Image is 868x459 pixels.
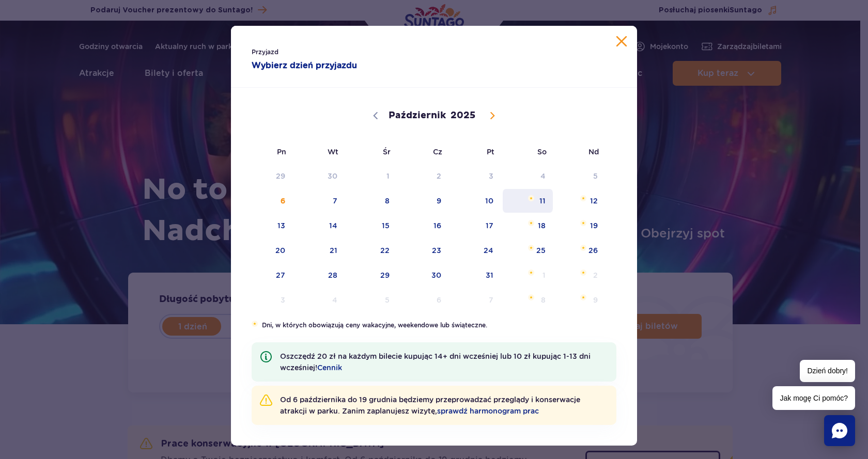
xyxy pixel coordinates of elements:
span: Wt [293,140,346,164]
span: Listopad 9, 2025 [554,288,606,312]
span: Październik 12, 2025 [554,189,606,213]
span: Listopad 4, 2025 [293,288,346,312]
span: Październik 30, 2025 [398,263,450,287]
span: Październik 23, 2025 [398,239,450,262]
div: Chat [824,415,855,446]
span: Wrzesień 29, 2025 [241,164,293,188]
span: Październik 20, 2025 [241,239,293,262]
span: Listopad 6, 2025 [398,288,450,312]
span: Cz [398,140,450,164]
strong: Wybierz dzień przyjazdu [252,59,413,72]
span: Październik 9, 2025 [398,189,450,213]
span: Wrzesień 30, 2025 [293,164,346,188]
span: Październik 26, 2025 [554,239,606,262]
span: Październik 22, 2025 [346,239,398,262]
span: Pt [450,140,502,164]
span: Październik 11, 2025 [502,189,554,213]
span: Październik 24, 2025 [450,239,502,262]
span: Listopad 2, 2025 [554,263,606,287]
span: Listopad 7, 2025 [450,288,502,312]
span: Październik 18, 2025 [502,214,554,238]
li: Dni, w których obowiązują ceny wakacyjne, weekendowe lub świąteczne. [252,321,616,330]
span: Październik 27, 2025 [241,263,293,287]
button: Zamknij kalendarz [616,36,627,46]
span: Październik 21, 2025 [293,239,346,262]
span: Październik 16, 2025 [398,214,450,238]
span: Październik 28, 2025 [293,263,346,287]
span: Pn [241,140,293,164]
span: Październik 6, 2025 [241,189,293,213]
a: Cennik [317,363,342,372]
span: Październik 31, 2025 [450,263,502,287]
span: Październik 10, 2025 [450,189,502,213]
span: Październik 7, 2025 [293,189,346,213]
span: Październik 1, 2025 [346,164,398,188]
span: Październik 19, 2025 [554,214,606,238]
li: Oszczędź 20 zł na każdym bilecie kupując 14+ dni wcześniej lub 10 zł kupując 1-13 dni wcześniej! [252,342,616,382]
span: Październik 15, 2025 [346,214,398,238]
span: Październik 4, 2025 [502,164,554,188]
span: Listopad 5, 2025 [346,288,398,312]
span: Październik 17, 2025 [450,214,502,238]
span: Październik 3, 2025 [450,164,502,188]
span: Październik 14, 2025 [293,214,346,238]
li: Od 6 października do 19 grudnia będziemy przeprowadzać przeglądy i konserwacje atrakcji w parku. ... [252,386,616,425]
span: Październik 29, 2025 [346,263,398,287]
span: Listopad 1, 2025 [502,263,554,287]
span: Październik 25, 2025 [502,239,554,262]
a: sprawdź harmonogram prac [437,407,539,415]
span: Śr [346,140,398,164]
span: Przyjazd [252,47,413,57]
span: Dzień dobry! [800,360,855,382]
span: Październik 5, 2025 [554,164,606,188]
span: Jak mogę Ci pomóc? [772,386,855,410]
span: So [502,140,554,164]
span: Październik 13, 2025 [241,214,293,238]
span: Październik 8, 2025 [346,189,398,213]
span: Listopad 8, 2025 [502,288,554,312]
span: Listopad 3, 2025 [241,288,293,312]
span: Październik 2, 2025 [398,164,450,188]
span: Nd [554,140,606,164]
